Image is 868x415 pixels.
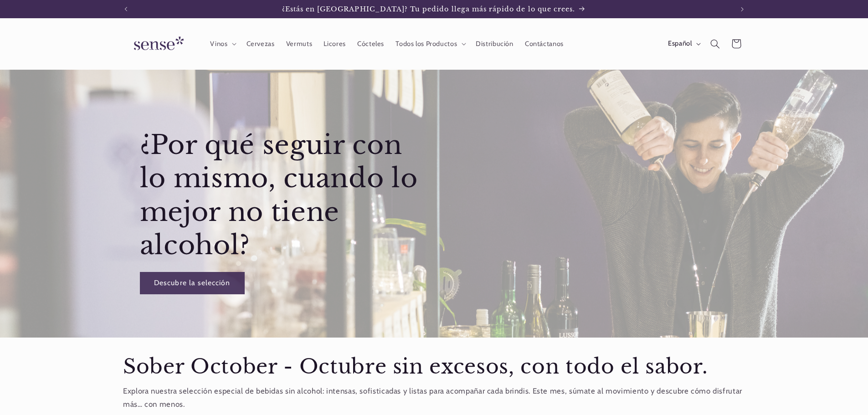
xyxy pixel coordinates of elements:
[525,40,564,48] span: Contáctanos
[470,34,519,54] a: Distribución
[247,40,275,48] span: Cervezas
[210,40,227,48] span: Vinos
[324,40,345,48] span: Licores
[476,40,514,48] span: Distribución
[668,39,692,49] span: Español
[519,34,569,54] a: Contáctanos
[390,34,470,54] summary: Todos los Productos
[318,34,352,54] a: Licores
[123,384,745,411] p: Explora nuestra selección especial de bebidas sin alcohol: intensas, sofisticadas y listas para a...
[123,31,191,57] img: Sense
[351,34,390,54] a: Cócteles
[705,33,726,54] summary: Búsqueda
[140,272,245,294] a: Descubre la selección
[286,40,312,48] span: Vermuts
[119,27,195,61] a: Sense
[282,5,575,13] span: ¿Estás en [GEOGRAPHIC_DATA]? Tu pedido llega más rápido de lo que crees.
[280,34,318,54] a: Vermuts
[662,35,704,53] button: Español
[241,34,280,54] a: Cervezas
[357,40,384,48] span: Cócteles
[395,40,457,48] span: Todos los Productos
[205,34,241,54] summary: Vinos
[140,128,432,262] h2: ¿Por qué seguir con lo mismo, cuando lo mejor no tiene alcohol?
[123,354,745,380] h2: Sober October - Octubre sin excesos, con todo el sabor.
